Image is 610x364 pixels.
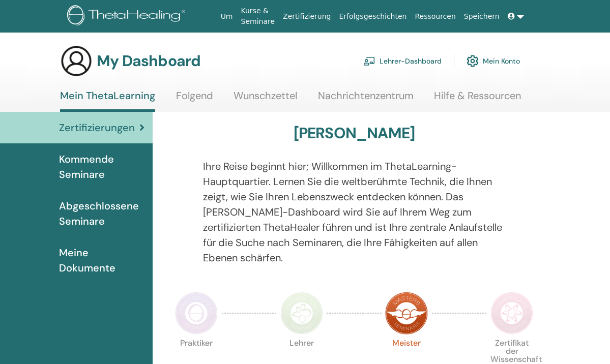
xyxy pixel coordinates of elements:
[460,7,504,26] a: Speichern
[176,89,213,109] a: Folgend
[467,50,520,72] a: Mein Konto
[203,159,506,265] p: Ihre Reise beginnt hier; Willkommen im ThetaLearning-Hauptquartier. Lernen Sie die weltberühmte T...
[67,5,189,28] img: logo.png
[175,292,218,335] img: Practitioner
[363,50,442,72] a: Lehrer-Dashboard
[59,120,135,135] span: Zertifizierungen
[490,292,533,335] img: Certificate of Science
[237,2,279,31] a: Kurse & Seminare
[60,89,155,112] a: Mein ThetaLearning
[363,56,375,66] img: chalkboard-teacher.svg
[59,245,144,276] span: Meine Dokumente
[279,7,335,26] a: Zertifizierung
[318,89,414,109] a: Nachrichtenzentrum
[234,89,297,109] a: Wunschzettel
[217,7,237,26] a: Um
[294,124,415,142] h3: [PERSON_NAME]
[59,151,144,182] span: Kommende Seminare
[467,52,479,70] img: cog.svg
[385,292,428,335] img: Master
[434,89,521,109] a: Hilfe & Ressourcen
[411,7,459,26] a: Ressourcen
[59,198,144,229] span: Abgeschlossene Seminare
[280,292,323,335] img: Instructor
[60,45,93,77] img: generic-user-icon.jpg
[335,7,411,26] a: Erfolgsgeschichten
[97,52,200,70] h3: My Dashboard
